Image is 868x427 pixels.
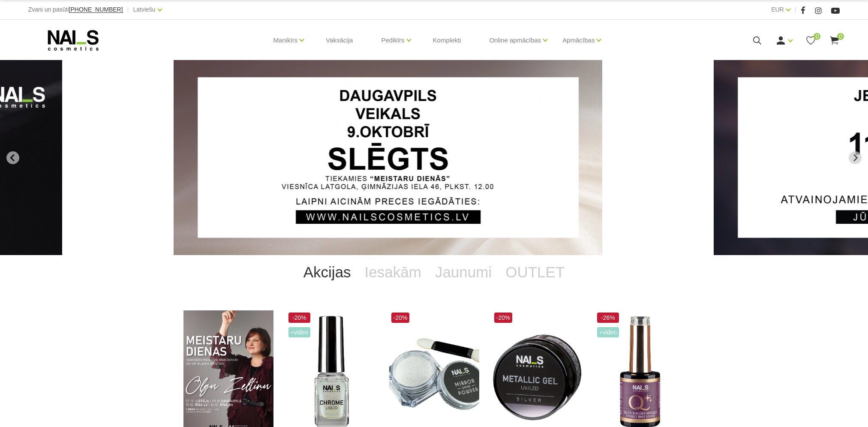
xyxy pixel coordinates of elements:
[499,255,571,289] a: OUTLET
[6,151,19,164] button: Go to last slide
[319,20,360,61] a: Vaksācija
[795,4,796,15] span: |
[597,313,619,323] span: -26%
[381,23,404,57] a: Pedikīrs
[358,255,428,289] a: Iesakām
[771,4,784,15] a: EUR
[127,4,129,15] span: |
[288,327,311,337] span: +Video
[829,35,840,46] a: 0
[428,255,499,289] a: Jaunumi
[849,151,862,164] button: Next slide
[69,6,123,13] a: [PHONE_NUMBER]
[297,255,358,289] a: Akcijas
[391,313,410,323] span: -20%
[288,313,311,323] span: -20%
[814,33,820,40] span: 0
[174,60,694,255] li: 1 of 13
[805,35,816,46] a: 0
[133,4,156,15] a: Latviešu
[494,313,513,323] span: -20%
[597,327,619,337] span: +Video
[489,23,541,57] a: Online apmācības
[28,4,123,15] div: Zvani un pasūti
[273,23,298,57] a: Manikīrs
[562,23,595,57] a: Apmācības
[426,20,468,61] a: Komplekti
[837,33,844,40] span: 0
